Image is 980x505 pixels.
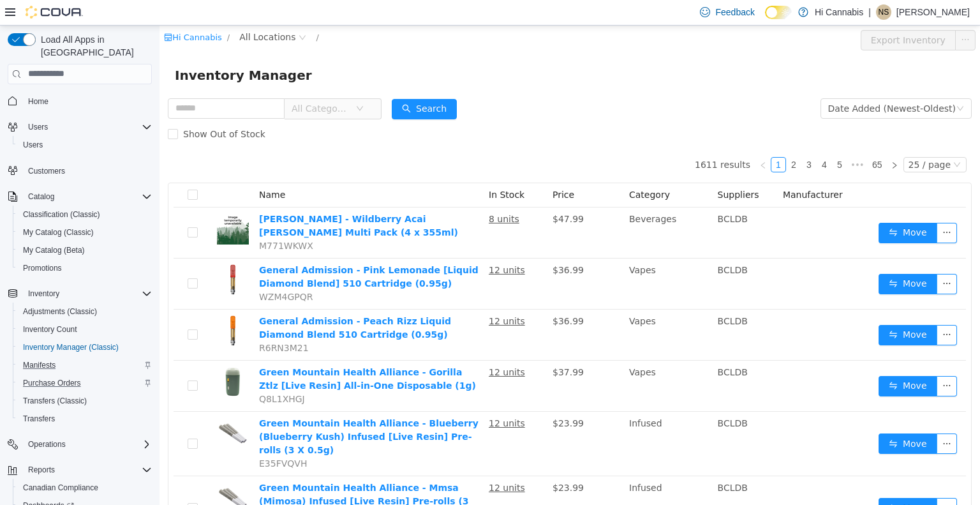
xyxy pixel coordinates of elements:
a: Manifests [18,358,61,373]
u: 12 units [329,457,366,467]
span: Feedback [715,6,754,19]
td: Vapes [464,284,553,335]
a: 65 [709,132,727,146]
td: Beverages [464,182,553,233]
button: My Catalog (Beta) [13,241,157,259]
span: $23.99 [393,457,424,467]
span: Manifests [23,360,56,370]
a: Transfers (Classic) [18,393,92,409]
span: My Catalog (Beta) [18,243,152,258]
li: 1 [611,132,627,147]
span: Inventory Count [18,322,152,337]
span: Classification (Classic) [23,209,100,220]
img: Green Mountain Health Alliance - Mmsa (Mimosa) Infused [Live Resin] Pre-rolls (3 X 0.5g) hero shot [57,456,89,488]
span: Manifests [18,358,152,373]
span: Catalog [23,189,152,204]
i: icon: down [197,79,204,88]
a: 1 [612,132,626,146]
span: Users [18,137,152,153]
span: $36.99 [393,290,424,301]
u: 12 units [329,342,366,352]
td: Infused [464,386,553,451]
a: My Catalog (Classic) [18,225,99,240]
i: icon: right [731,136,739,144]
u: 12 units [329,393,366,403]
a: 3 [642,132,657,146]
span: Transfers (Classic) [18,393,152,409]
span: Customers [28,166,65,176]
a: 4 [658,132,672,146]
span: R6RN3M21 [100,317,149,328]
p: | [868,4,871,20]
span: BCLDB [558,239,588,250]
span: $37.99 [393,342,424,352]
span: Catalog [28,192,54,202]
span: All Locations [80,4,136,19]
button: icon: ellipsis [777,248,798,269]
span: $23.99 [393,393,424,403]
span: BCLDB [558,457,588,467]
span: Reports [28,465,55,475]
a: Home [23,94,54,109]
li: 4 [657,132,672,147]
i: icon: left [600,136,607,144]
u: 8 units [329,188,360,199]
span: Load All Apps in [GEOGRAPHIC_DATA] [36,33,152,59]
button: Operations [3,435,157,453]
img: General Admission - Peach Rizz Liquid Diamond Blend 510 Cartridge (0.95g) hero shot [57,289,89,321]
li: Previous Page [596,132,611,147]
a: Green Mountain Health Alliance - Mmsa (Mimosa) Infused [Live Resin] Pre-rolls (3 X 0.5g) [100,457,309,494]
a: Inventory Manager (Classic) [18,340,124,355]
p: [PERSON_NAME] [896,4,970,20]
button: Reports [23,462,60,478]
li: Next Page [727,132,743,147]
span: Show Out of Stock [19,103,111,114]
button: icon: searchSearch [232,73,297,94]
li: 5 [672,132,688,147]
span: Canadian Compliance [23,483,98,493]
p: Hi Cannabis [815,4,863,20]
span: Transfers (Classic) [23,396,87,406]
span: ••• [688,132,708,147]
a: Adjustments (Classic) [18,304,102,319]
span: Users [28,122,48,132]
span: NS [879,4,889,20]
img: General Admission - Pink Lemonade [Liquid Diamond Blend] 510 Cartridge (0.95g) hero shot [57,238,89,270]
button: icon: ellipsis [777,350,798,371]
a: Green Mountain Health Alliance - Blueberry (Blueberry Kush) Infused [Live Resin] Pre-rolls (3 X 0... [100,393,319,430]
div: 25 / page [749,132,791,146]
span: Inventory [23,286,152,301]
span: All Categories [132,77,190,89]
span: WZM4GPQR [100,266,153,276]
span: Inventory Manager (Classic) [23,342,119,352]
li: Next 5 Pages [688,132,708,147]
li: 3 [642,132,657,147]
span: Promotions [18,260,152,276]
a: General Admission - Pink Lemonade [Liquid Diamond Blend] 510 Cartridge (0.95g) [100,239,319,263]
span: Suppliers [558,164,600,174]
span: Home [23,93,152,109]
span: Name [100,164,126,174]
span: Customers [23,163,152,179]
button: Customers [3,162,157,180]
span: Price [393,164,415,174]
span: Transfers [18,411,152,426]
span: Purchase Orders [23,378,81,388]
span: My Catalog (Classic) [18,225,152,240]
a: 5 [673,132,687,146]
img: Green Mountain Health Alliance - Blueberry (Blueberry Kush) Infused [Live Resin] Pre-rolls (3 X 0... [57,391,89,423]
span: My Catalog (Beta) [23,245,85,255]
button: Catalog [3,188,157,206]
span: BCLDB [558,188,588,199]
i: icon: shop [4,8,13,16]
span: / [68,7,70,17]
a: My Catalog (Beta) [18,243,90,258]
span: E35FVQVH [100,433,147,443]
img: Green Mountain Health Alliance - Gorilla Ztlz [Live Resin] All-in-One Disposable (1g) hero shot [57,340,89,372]
span: Canadian Compliance [18,480,152,495]
button: Transfers [13,410,157,428]
button: icon: ellipsis [777,197,798,218]
span: Q8L1XHGJ [100,368,145,379]
span: Operations [28,439,66,449]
